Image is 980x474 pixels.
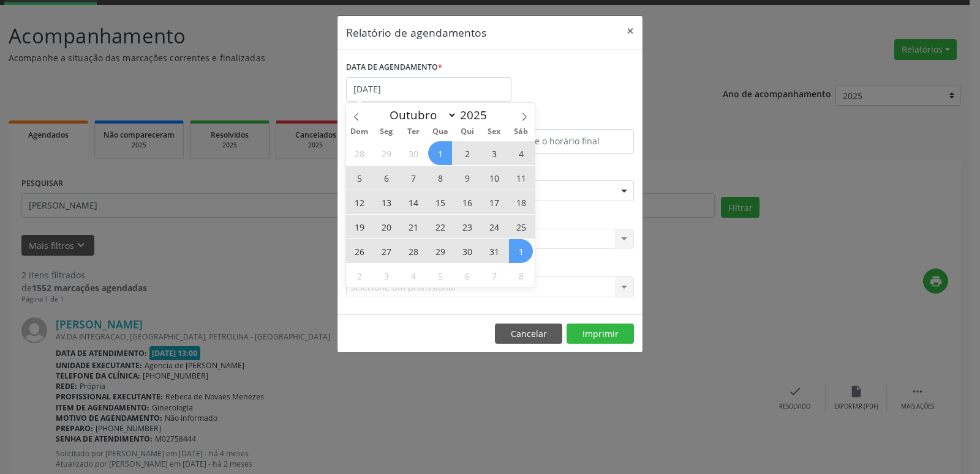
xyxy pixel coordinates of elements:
span: Outubro 14, 2025 [401,190,425,214]
span: Outubro 9, 2025 [455,166,479,190]
span: Outubro 16, 2025 [455,190,479,214]
span: Novembro 8, 2025 [509,264,533,287]
span: Outubro 28, 2025 [401,239,425,263]
span: Outubro 30, 2025 [455,239,479,263]
span: Outubro 5, 2025 [347,166,371,190]
span: Outubro 18, 2025 [509,190,533,214]
span: Novembro 2, 2025 [347,264,371,287]
button: Imprimir [567,324,634,344]
span: Outubro 4, 2025 [509,141,533,165]
span: Outubro 11, 2025 [509,166,533,190]
span: Outubro 24, 2025 [482,215,506,239]
button: Close [618,16,643,46]
span: Sáb [508,128,535,136]
button: Cancelar [495,324,562,344]
span: Seg [373,128,400,136]
span: Outubro 6, 2025 [374,166,398,190]
span: Outubro 27, 2025 [374,239,398,263]
h5: Relatório de agendamentos [346,24,486,40]
span: Outubro 10, 2025 [482,166,506,190]
span: Outubro 22, 2025 [428,215,452,239]
label: ATÉ [493,110,634,129]
span: Outubro 15, 2025 [428,190,452,214]
span: Outubro 19, 2025 [347,215,371,239]
span: Novembro 3, 2025 [374,264,398,287]
span: Ter [400,128,427,136]
span: Outubro 26, 2025 [347,239,371,263]
input: Selecione uma data ou intervalo [346,77,511,102]
span: Sex [481,128,508,136]
span: Dom [346,128,373,136]
input: Year [457,107,497,123]
select: Month [383,106,457,124]
span: Setembro 30, 2025 [401,141,425,165]
span: Novembro 1, 2025 [509,239,533,263]
span: Qui [454,128,481,136]
span: Outubro 1, 2025 [428,141,452,165]
span: Outubro 31, 2025 [482,239,506,263]
span: Outubro 21, 2025 [401,215,425,239]
span: Outubro 17, 2025 [482,190,506,214]
span: Outubro 13, 2025 [374,190,398,214]
label: DATA DE AGENDAMENTO [346,58,442,77]
span: Outubro 23, 2025 [455,215,479,239]
span: Outubro 8, 2025 [428,166,452,190]
span: Outubro 12, 2025 [347,190,371,214]
span: Novembro 6, 2025 [455,264,479,287]
span: Qua [427,128,454,136]
span: Setembro 29, 2025 [374,141,398,165]
span: Novembro 4, 2025 [401,264,425,287]
span: Outubro 2, 2025 [455,141,479,165]
span: Outubro 7, 2025 [401,166,425,190]
span: Outubro 25, 2025 [509,215,533,239]
span: Outubro 29, 2025 [428,239,452,263]
span: Novembro 5, 2025 [428,264,452,287]
span: Outubro 20, 2025 [374,215,398,239]
span: Novembro 7, 2025 [482,264,506,287]
span: Outubro 3, 2025 [482,141,506,165]
span: Setembro 28, 2025 [347,141,371,165]
input: Selecione o horário final [493,129,634,154]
